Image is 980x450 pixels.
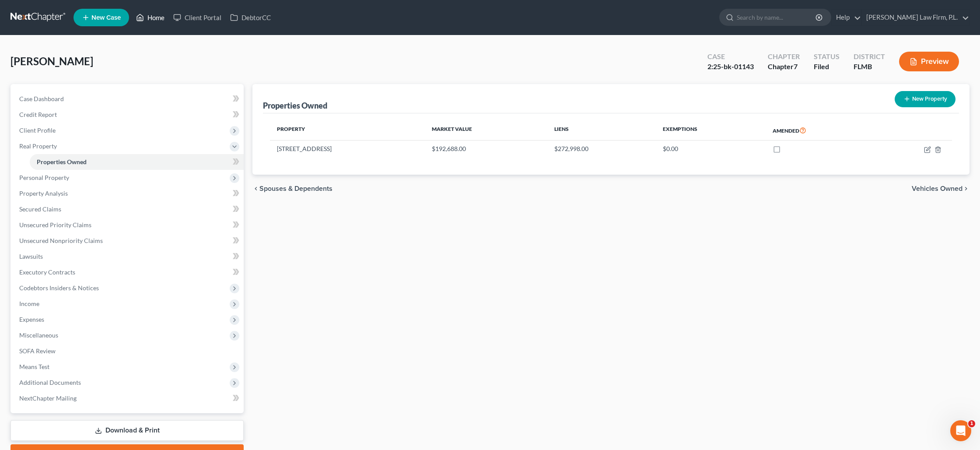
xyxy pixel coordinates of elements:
span: Property Analysis [19,190,68,197]
span: Income [19,300,39,307]
td: $272,998.00 [547,141,656,157]
a: [PERSON_NAME] Law Firm, P.L. [862,10,969,25]
div: 2:25-bk-01143 [707,62,754,72]
span: Client Profile [19,127,56,134]
input: Search by name... [737,9,817,25]
th: Amended [766,120,873,141]
span: Properties Owned [37,158,87,165]
span: Means Test [19,363,49,370]
span: [PERSON_NAME] [10,55,93,67]
a: Download & Print [10,420,244,441]
span: Case Dashboard [19,95,64,102]
button: New Property [895,91,955,107]
a: SOFA Review [12,343,244,359]
a: Unsecured Nonpriority Claims [12,233,244,249]
a: NextChapter Mailing [12,390,244,406]
div: Case [707,52,754,62]
span: New Case [91,14,121,21]
a: Credit Report [12,107,244,123]
span: 1 [968,420,975,427]
span: Executory Contracts [19,268,75,276]
a: Case Dashboard [12,91,244,107]
a: DebtorCC [226,10,275,25]
div: Chapter [768,52,800,62]
span: Secured Claims [19,205,61,213]
th: Market Value [425,120,547,141]
div: District [854,52,885,62]
a: Help [832,10,861,25]
span: Real Property [19,142,57,150]
button: chevron_left Spouses & Dependents [252,185,332,192]
span: Spouses & Dependents [259,185,332,192]
a: Lawsuits [12,249,244,264]
a: Client Portal [169,10,226,25]
iframe: Intercom live chat [950,420,971,441]
span: Personal Property [19,174,69,181]
td: [STREET_ADDRESS] [270,141,425,157]
div: Status [814,52,840,62]
div: Properties Owned [263,100,327,111]
div: Filed [814,62,840,72]
a: Secured Claims [12,201,244,217]
th: Property [270,120,425,141]
span: Unsecured Priority Claims [19,221,91,229]
a: Property Analysis [12,186,244,201]
div: FLMB [854,62,885,72]
i: chevron_right [962,185,969,192]
a: Unsecured Priority Claims [12,217,244,233]
td: $0.00 [656,141,765,157]
span: Codebtors Insiders & Notices [19,284,99,292]
a: Executory Contracts [12,264,244,280]
th: Exemptions [656,120,765,141]
span: NextChapter Mailing [19,394,77,402]
span: Vehicles Owned [912,185,962,192]
span: Expenses [19,316,44,323]
button: Vehicles Owned chevron_right [912,185,969,192]
span: Additional Documents [19,379,81,386]
span: Miscellaneous [19,331,58,339]
button: Preview [899,52,959,71]
i: chevron_left [252,185,259,192]
span: SOFA Review [19,347,56,355]
span: 7 [794,62,798,70]
span: Unsecured Nonpriority Claims [19,237,103,244]
a: Properties Owned [30,154,244,170]
th: Liens [547,120,656,141]
td: $192,688.00 [425,141,547,157]
a: Home [132,10,169,25]
span: Credit Report [19,111,57,118]
div: Chapter [768,62,800,72]
span: Lawsuits [19,253,43,260]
